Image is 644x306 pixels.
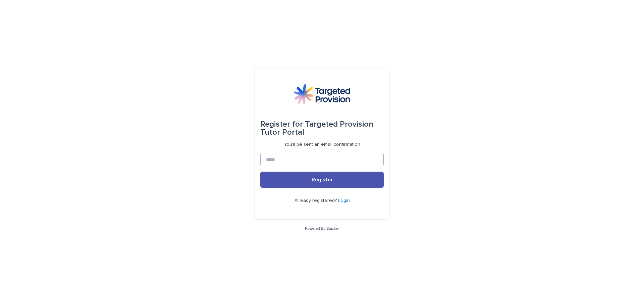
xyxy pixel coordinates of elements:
[305,226,339,230] a: Powered By Stacker
[260,115,384,142] div: Targeted Provision Tutor Portal
[294,198,338,203] span: Already registered?
[338,198,350,203] a: Login
[312,177,333,182] span: Register
[260,172,384,188] button: Register
[294,84,350,104] img: M5nRWzHhSzIhMunXDL62
[260,120,303,128] span: Register for
[284,142,360,147] p: You'll be sent an email confirmation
